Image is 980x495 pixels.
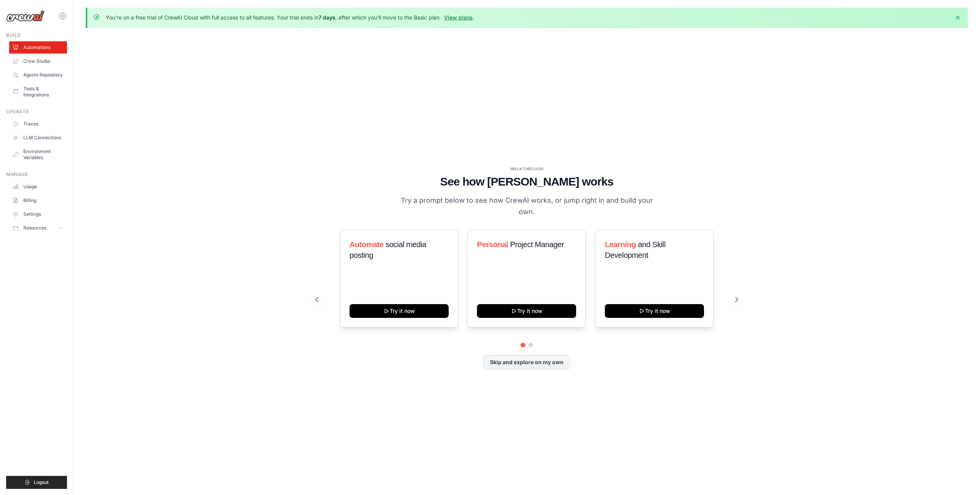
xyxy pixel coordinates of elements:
[605,240,636,249] span: Learning
[23,225,46,231] span: Resources
[6,171,67,177] div: Manage
[315,175,738,189] h1: See how [PERSON_NAME] works
[6,10,44,22] img: Logo
[106,14,474,21] p: You're on a free trial of CrewAI Cloud with full access to all features. Your trial ends in , aft...
[34,479,49,485] span: Logout
[6,109,67,115] div: Operate
[9,69,67,81] a: Agents Repository
[9,55,67,67] a: Crew Studio
[315,166,738,172] div: WALKTHROUGH
[510,240,564,249] span: Project Manager
[6,32,67,38] div: Build
[9,118,67,130] a: Traces
[477,304,576,318] button: Try it now
[483,355,570,370] button: Skip and explore on my own
[398,195,655,217] p: Try a prompt below to see how CrewAI works, or jump right in and build your own.
[9,222,67,234] button: Resources
[605,304,704,318] button: Try it now
[9,194,67,207] a: Billing
[9,208,67,220] a: Settings
[444,14,473,21] a: View plans
[350,240,384,249] span: Automate
[605,240,665,259] span: and Skill Development
[350,304,449,318] button: Try it now
[6,476,67,489] button: Logout
[9,83,67,101] a: Tools & Integrations
[9,41,67,54] a: Automations
[350,240,426,259] span: social media posting
[9,132,67,144] a: LLM Connections
[9,145,67,164] a: Environment Variables
[318,14,335,21] strong: 7 days
[9,181,67,193] a: Usage
[477,240,508,249] span: Personal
